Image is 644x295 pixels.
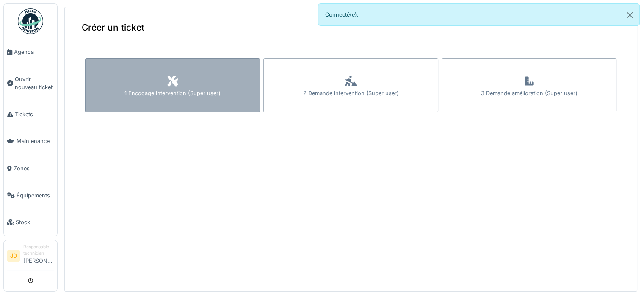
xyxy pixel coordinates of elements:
div: 1 Encodage intervention (Super user) [124,89,221,97]
li: JD [7,250,20,262]
a: Ouvrir nouveau ticket [4,66,57,101]
a: Équipements [4,182,57,209]
span: Ouvrir nouveau ticket [15,75,54,91]
button: Close [620,4,639,26]
span: Tickets [15,110,54,118]
a: Maintenance [4,128,57,155]
span: Équipements [17,191,54,199]
div: Connecté(e). [318,3,640,26]
span: Agenda [14,48,54,56]
div: Créer un ticket [65,7,637,48]
a: Tickets [4,101,57,128]
li: [PERSON_NAME] [23,244,54,268]
a: Agenda [4,39,57,66]
span: Maintenance [17,137,54,145]
div: 2 Demande intervention (Super user) [303,89,399,97]
div: Responsable technicien [23,244,54,257]
div: 3 Demande amélioration (Super user) [481,89,578,97]
span: Stock [16,218,54,226]
a: Stock [4,209,57,236]
img: Badge_color-CXgf-gQk.svg [18,8,43,34]
a: JD Responsable technicien[PERSON_NAME] [7,244,54,270]
a: Zones [4,155,57,182]
span: Zones [14,164,54,172]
